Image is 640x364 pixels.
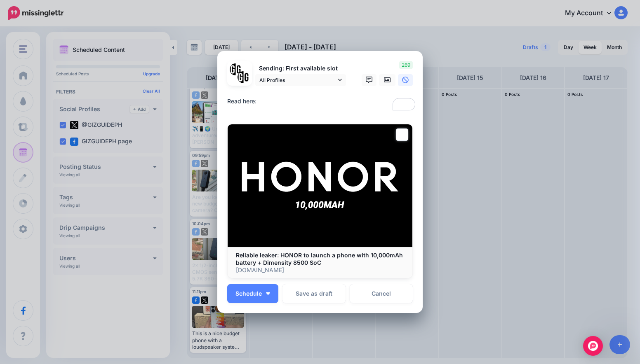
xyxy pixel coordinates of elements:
a: Cancel [350,284,413,303]
img: Reliable leaker: HONOR to launch a phone with 10,000mAh battery + Dimensity 8500 SoC [228,124,412,247]
div: Open Intercom Messenger [583,336,603,356]
span: Schedule [235,291,262,296]
a: All Profiles [255,74,346,86]
span: All Profiles [259,76,336,84]
img: arrow-down-white.png [266,292,270,295]
button: Schedule [227,284,278,303]
img: 353459792_649996473822713_4483302954317148903_n-bsa138318.png [230,63,242,75]
p: [DOMAIN_NAME] [236,266,404,274]
img: JT5sWCfR-79925.png [238,71,249,83]
textarea: To enrich screen reader interactions, please activate Accessibility in Grammarly extension settings [227,96,417,112]
b: Reliable leaker: HONOR to launch a phone with 10,000mAh battery + Dimensity 8500 SoC [236,252,403,266]
div: Read here: [227,96,417,106]
button: Save as draft [282,284,346,303]
p: Sending: First available slot [255,64,346,73]
span: 269 [399,61,413,69]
